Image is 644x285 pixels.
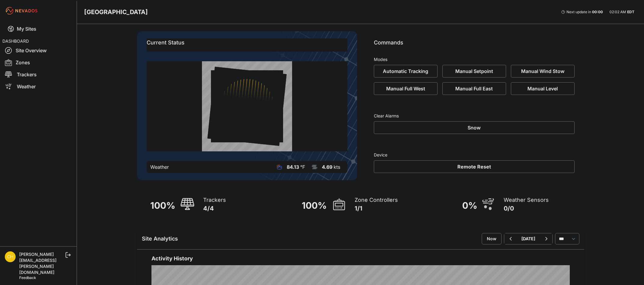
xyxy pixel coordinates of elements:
[442,82,506,95] button: Manual Full East
[609,10,626,14] span: 02:02 AM
[627,10,634,14] span: EDT
[150,200,175,211] span: 100 %
[84,4,148,20] nav: Breadcrumb
[151,254,570,263] h2: Activity History
[374,152,575,158] h3: Device
[566,10,591,14] span: Next update in
[2,22,74,36] a: My Sites
[84,8,148,16] h3: [GEOGRAPHIC_DATA]
[2,44,74,56] a: Site Overview
[462,200,477,211] span: 0 %
[442,65,506,77] button: Manual Setpoint
[482,233,502,244] button: Now
[5,6,38,16] img: Nevados
[440,187,584,221] a: 0%Weather Sensors0/0
[592,10,603,14] div: 00 : 00
[288,187,433,221] a: 100%Zone Controllers1/1
[147,38,347,52] p: Current Status
[150,163,169,171] div: Weather
[300,164,305,170] span: °F
[137,187,281,221] a: 100%Trackers4/4
[374,56,387,62] h3: Modes
[511,65,575,77] button: Manual Wind Stow
[374,65,438,77] button: Automatic Tracking
[374,121,575,134] button: Snow
[2,80,74,92] a: Weather
[322,164,332,170] span: 4.69
[374,160,575,173] button: Remote Reset
[374,113,575,119] h3: Clear Alarms
[355,204,398,213] div: 1/1
[374,38,575,52] p: Commands
[517,233,540,244] button: [DATE]
[5,251,16,262] img: chris.young@nevados.solar
[2,56,74,68] a: Zones
[142,235,178,243] h2: Site Analytics
[2,38,29,44] span: DASHBOARD
[504,204,549,213] div: 0/0
[334,164,340,170] span: kts
[511,82,575,95] button: Manual Level
[19,251,64,275] div: [PERSON_NAME][EMAIL_ADDRESS][PERSON_NAME][DOMAIN_NAME]
[374,82,438,95] button: Manual Full West
[19,275,36,280] a: Feedback
[302,200,327,211] span: 100 %
[355,196,398,204] div: Zone Controllers
[504,196,549,204] div: Weather Sensors
[287,164,299,170] span: 84.13
[2,68,74,80] a: Trackers
[203,204,226,213] div: 4/4
[203,196,226,204] div: Trackers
